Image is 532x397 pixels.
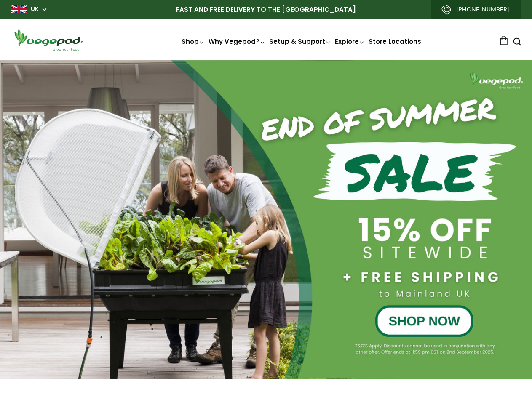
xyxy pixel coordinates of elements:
a: UK [31,5,39,13]
a: Store Locations [369,37,421,46]
a: Setup & Support [269,37,331,46]
a: Search [513,38,521,47]
img: Vegepod [11,28,86,52]
img: gb_large.png [11,5,27,13]
a: Why Vegepod? [209,37,266,46]
a: Explore [335,37,365,46]
a: Shop [182,37,205,46]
